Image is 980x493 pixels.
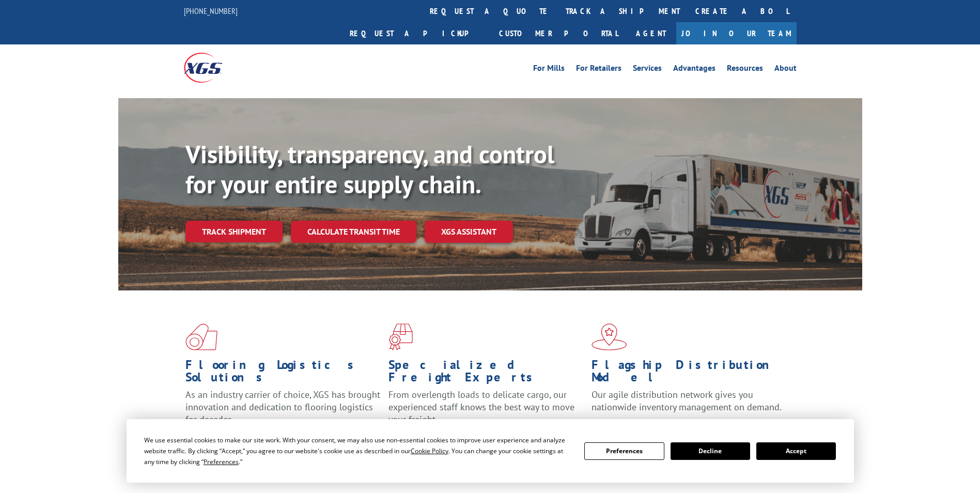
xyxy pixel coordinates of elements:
h1: Flagship Distribution Model [592,359,787,389]
a: Calculate transit time [291,221,416,243]
a: About [774,64,797,75]
img: xgs-icon-focused-on-flooring-red [388,323,413,350]
a: For Retailers [576,64,621,75]
a: Advantages [673,64,715,75]
a: Services [633,64,662,75]
a: Resources [727,64,763,75]
a: For Mills [533,64,565,75]
button: Decline [671,442,750,460]
a: Agent [626,22,676,44]
span: Our agile distribution network gives you nationwide inventory management on demand. [592,389,782,413]
img: xgs-icon-flagship-distribution-model-red [592,323,627,350]
b: Visibility, transparency, and control for your entire supply chain. [185,138,554,200]
button: Accept [756,442,836,460]
p: From overlength loads to delicate cargo, our experienced staff knows the best way to move your fr... [388,389,584,435]
a: [PHONE_NUMBER] [184,6,238,16]
a: Join Our Team [676,22,797,44]
div: We use essential cookies to make our site work. With your consent, we may also use non-essential ... [144,435,572,467]
div: Cookie Consent Prompt [127,419,854,483]
a: XGS ASSISTANT [425,221,513,243]
img: xgs-icon-total-supply-chain-intelligence-red [185,323,217,350]
h1: Specialized Freight Experts [388,359,584,389]
span: Cookie Policy [411,446,448,455]
a: Customer Portal [491,22,626,44]
a: Track shipment [185,221,283,242]
a: Request a pickup [342,22,491,44]
h1: Flooring Logistics Solutions [185,359,381,389]
span: Preferences [204,457,239,466]
button: Preferences [584,442,664,460]
span: As an industry carrier of choice, XGS has brought innovation and dedication to flooring logistics... [185,389,380,425]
